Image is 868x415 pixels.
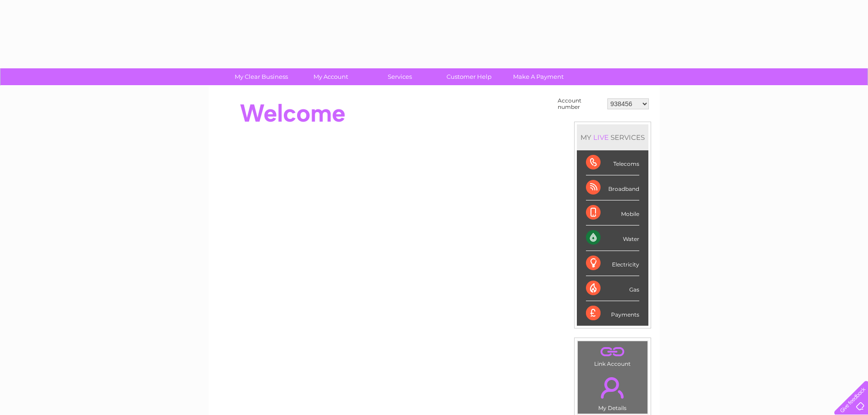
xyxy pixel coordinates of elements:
a: My Account [293,68,368,85]
a: Services [362,68,437,85]
div: Telecoms [586,150,639,175]
div: LIVE [591,133,611,142]
div: MY SERVICES [577,124,648,150]
td: My Details [577,369,648,414]
div: Gas [586,276,639,301]
div: Mobile [586,200,639,225]
a: My Clear Business [224,68,299,85]
a: . [580,343,645,359]
a: . [580,372,645,404]
div: Water [586,225,639,251]
a: Make A Payment [501,68,576,85]
div: Broadband [586,175,639,200]
td: Link Account [577,341,648,369]
td: Account number [555,95,605,113]
div: Electricity [586,251,639,276]
a: Customer Help [431,68,507,85]
div: Payments [586,301,639,326]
